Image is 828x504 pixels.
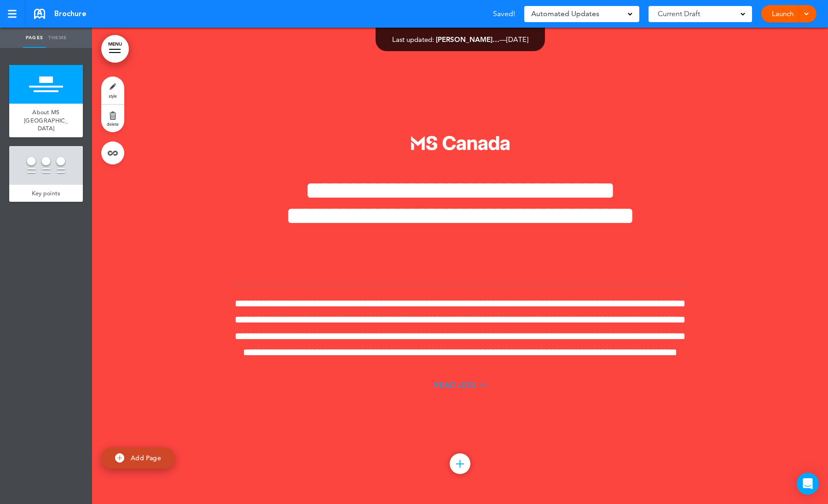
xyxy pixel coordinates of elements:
span: Current Draft [658,7,700,20]
div: Open Intercom Messenger [797,473,819,495]
span: Add Page [131,454,161,462]
span: Read Less [434,381,476,389]
a: style [101,76,124,104]
span: Key points [32,189,61,197]
a: Key points [9,185,83,202]
span: About MS [GEOGRAPHIC_DATA] [24,108,68,132]
span: [DATE] [506,35,528,44]
span: [PERSON_NAME]… [436,35,499,44]
span: Last updated: [392,35,434,44]
a: Theme [46,28,69,48]
div: — [392,36,528,43]
span: style [109,93,117,99]
a: delete [101,105,124,132]
img: 1719417726020-L_MS_Canada_KO_E.png [411,136,510,150]
a: About MS [GEOGRAPHIC_DATA] [9,104,83,137]
span: Saved! [493,10,515,18]
a: Add Page [101,447,175,469]
a: MENU [101,35,129,63]
span: Automated Updates [531,7,599,20]
a: Pages [23,28,46,48]
span: delete [107,121,119,127]
a: Launch [768,5,797,23]
img: add.svg [115,453,124,463]
span: Brochure [54,9,87,19]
